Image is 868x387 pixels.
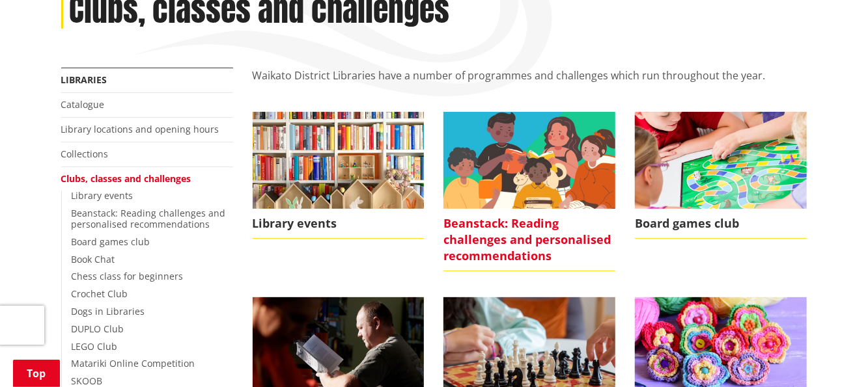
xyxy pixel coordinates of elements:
[61,98,105,111] a: Catalogue
[72,357,195,369] a: Matariki Online Competition
[72,375,103,387] a: SKOOB
[61,148,109,160] a: Collections
[635,209,807,239] span: Board games club
[443,112,615,271] a: beanstack 2023 Beanstack: Reading challenges and personalised recommendations
[72,235,150,248] a: Board games club
[253,112,425,208] img: easter holiday events
[72,305,145,317] a: Dogs in Libraries
[253,209,425,239] span: Library events
[72,323,124,335] a: DUPLO Club
[72,287,128,300] a: Crochet Club
[72,253,115,265] a: Book Chat
[13,360,60,387] a: Top
[72,340,118,353] a: LEGO Club
[253,68,807,99] p: Waikato District Libraries have a number of programmes and challenges which run throughout the year.
[61,172,191,185] a: Clubs, classes and challenges
[72,270,184,282] a: Chess class for beginners
[61,73,107,86] a: Libraries
[635,112,807,208] img: Board games club
[443,209,615,272] span: Beanstack: Reading challenges and personalised recommendations
[61,123,219,135] a: Library locations and opening hours
[72,207,226,230] a: Beanstack: Reading challenges and personalised recommendations
[72,189,133,202] a: Library events
[635,112,807,239] a: Board games club
[253,112,425,239] a: easter holiday events Library events
[443,112,615,208] img: beanstack 2023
